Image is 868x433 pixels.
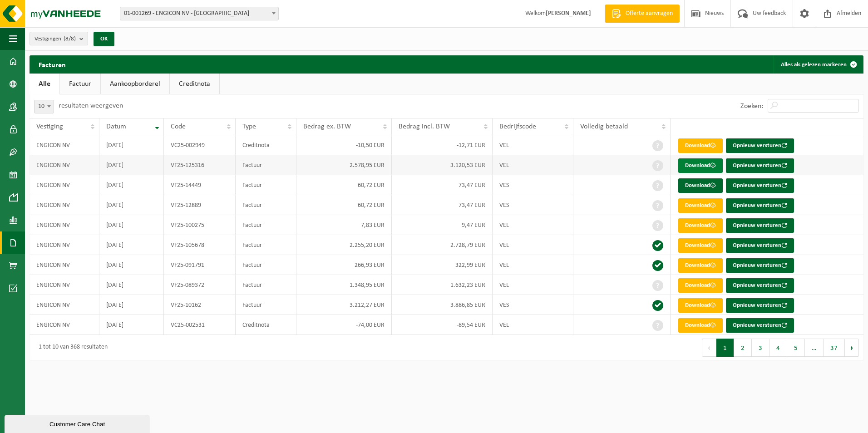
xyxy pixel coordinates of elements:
td: [DATE] [99,195,164,215]
label: resultaten weergeven [59,102,123,109]
td: VF25-105678 [164,235,236,255]
span: Volledig betaald [580,123,628,130]
count: (8/8) [64,36,76,42]
span: 10 [34,100,54,113]
a: Alle [30,74,59,94]
a: Download [678,218,723,233]
button: Next [845,339,859,357]
td: [DATE] [99,235,164,255]
a: Download [678,238,723,253]
td: -10,50 EUR [296,135,392,155]
td: VF25-14449 [164,175,236,195]
a: Offerte aanvragen [605,5,680,23]
span: … [805,339,824,357]
td: ENGICON NV [30,195,99,215]
a: Download [678,158,723,173]
td: VES [493,295,574,315]
td: ENGICON NV [30,175,99,195]
span: Type [242,123,256,130]
td: ENGICON NV [30,155,99,175]
span: Vestiging [36,123,63,130]
span: Datum [106,123,126,130]
td: VES [493,175,574,195]
button: OK [94,32,114,46]
a: Creditnota [170,74,219,94]
button: 2 [734,339,752,357]
td: ENGICON NV [30,255,99,275]
td: [DATE] [99,295,164,315]
td: Creditnota [236,315,296,335]
span: 01-001269 - ENGICON NV - HARELBEKE [120,7,278,20]
button: Opnieuw versturen [726,238,794,253]
td: VF25-100275 [164,215,236,235]
a: Download [678,178,723,193]
td: Factuur [236,255,296,275]
td: 322,99 EUR [392,255,493,275]
a: Download [678,138,723,153]
button: 37 [824,339,845,357]
button: Opnieuw versturen [726,158,794,173]
button: Opnieuw versturen [726,138,794,153]
button: Opnieuw versturen [726,258,794,273]
span: Bedrag incl. BTW [399,123,450,130]
button: 4 [769,339,787,357]
td: 73,47 EUR [392,195,493,215]
button: Alles als gelezen markeren [774,55,863,74]
span: Bedrag ex. BTW [303,123,351,130]
td: 1.632,23 EUR [392,275,493,295]
label: Zoeken: [740,103,763,110]
td: VC25-002949 [164,135,236,155]
td: VEL [493,255,574,275]
td: [DATE] [99,175,164,195]
td: 266,93 EUR [296,255,392,275]
span: 10 [35,100,54,113]
a: Download [678,258,723,273]
td: VF25-10162 [164,295,236,315]
td: 2.728,79 EUR [392,235,493,255]
td: VF25-12889 [164,195,236,215]
td: Factuur [236,235,296,255]
span: Code [171,123,186,130]
td: Factuur [236,295,296,315]
button: Opnieuw versturen [726,298,794,313]
a: Aankoopborderel [101,74,169,94]
a: Download [678,198,723,213]
button: Opnieuw versturen [726,198,794,213]
td: [DATE] [99,135,164,155]
iframe: chat widget [5,413,152,433]
button: Opnieuw versturen [726,318,794,333]
td: ENGICON NV [30,315,99,335]
td: ENGICON NV [30,135,99,155]
span: Bedrijfscode [499,123,536,130]
td: 2.578,95 EUR [296,155,392,175]
td: 1.348,95 EUR [296,275,392,295]
td: VEL [493,275,574,295]
td: 9,47 EUR [392,215,493,235]
td: VF25-089372 [164,275,236,295]
button: 3 [752,339,769,357]
span: 01-001269 - ENGICON NV - HARELBEKE [120,7,279,20]
td: VF25-125316 [164,155,236,175]
a: Download [678,278,723,293]
td: -74,00 EUR [296,315,392,335]
td: 2.255,20 EUR [296,235,392,255]
td: 60,72 EUR [296,175,392,195]
td: 7,83 EUR [296,215,392,235]
td: VES [493,195,574,215]
td: ENGICON NV [30,235,99,255]
td: [DATE] [99,315,164,335]
td: Creditnota [236,135,296,155]
td: Factuur [236,215,296,235]
span: Vestigingen [35,32,76,46]
td: VF25-091791 [164,255,236,275]
td: 3.886,85 EUR [392,295,493,315]
span: Offerte aanvragen [623,9,675,18]
button: Vestigingen(8/8) [30,32,88,45]
td: 3.120,53 EUR [392,155,493,175]
td: ENGICON NV [30,215,99,235]
td: 73,47 EUR [392,175,493,195]
td: 3.212,27 EUR [296,295,392,315]
td: [DATE] [99,275,164,295]
td: [DATE] [99,215,164,235]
